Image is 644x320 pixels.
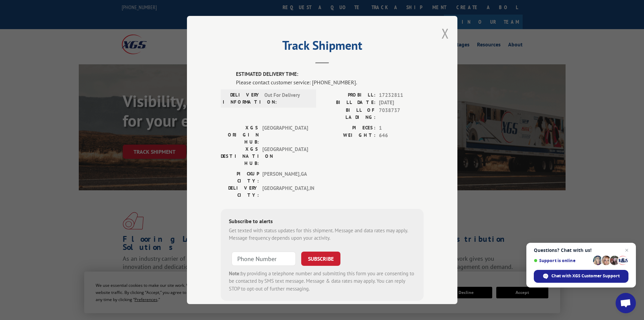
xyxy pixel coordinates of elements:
span: 646 [379,132,424,140]
strong: Note: [229,270,241,277]
button: SUBSCRIBE [301,252,340,266]
span: Support is online [534,258,591,263]
div: Chat with XGS Customer Support [534,270,628,283]
label: BILL OF LADING: [322,107,376,121]
input: Phone Number [232,252,296,266]
span: [DATE] [379,99,424,107]
span: [GEOGRAPHIC_DATA] [262,146,308,167]
div: Please contact customer service: [PHONE_NUMBER]. [236,78,424,86]
label: PROBILL: [322,91,376,99]
h2: Track Shipment [221,41,424,54]
button: Close modal [442,24,449,42]
span: Questions? Chat with us! [534,248,628,253]
span: 7038737 [379,107,424,121]
label: WEIGHT: [322,132,376,140]
span: [GEOGRAPHIC_DATA] [262,124,308,146]
div: Open chat [616,293,636,313]
label: XGS DESTINATION HUB: [221,146,259,167]
span: Out For Delivery [264,91,310,106]
label: DELIVERY INFORMATION: [223,91,261,106]
label: DELIVERY CITY: [221,185,259,199]
span: 17232811 [379,91,424,99]
label: XGS ORIGIN HUB: [221,124,259,146]
div: Subscribe to alerts [229,217,415,227]
label: ESTIMATED DELIVERY TIME: [236,70,424,78]
span: Close chat [623,246,631,254]
label: PICKUP CITY: [221,170,259,185]
div: Get texted with status updates for this shipment. Message and data rates may apply. Message frequ... [229,227,415,242]
span: 1 [379,124,424,132]
div: by providing a telephone number and submitting this form you are consenting to be contacted by SM... [229,270,415,293]
span: [PERSON_NAME] , GA [262,170,308,185]
span: Chat with XGS Customer Support [551,273,620,279]
label: BILL DATE: [322,99,376,107]
span: [GEOGRAPHIC_DATA] , IN [262,185,308,199]
label: PIECES: [322,124,376,132]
